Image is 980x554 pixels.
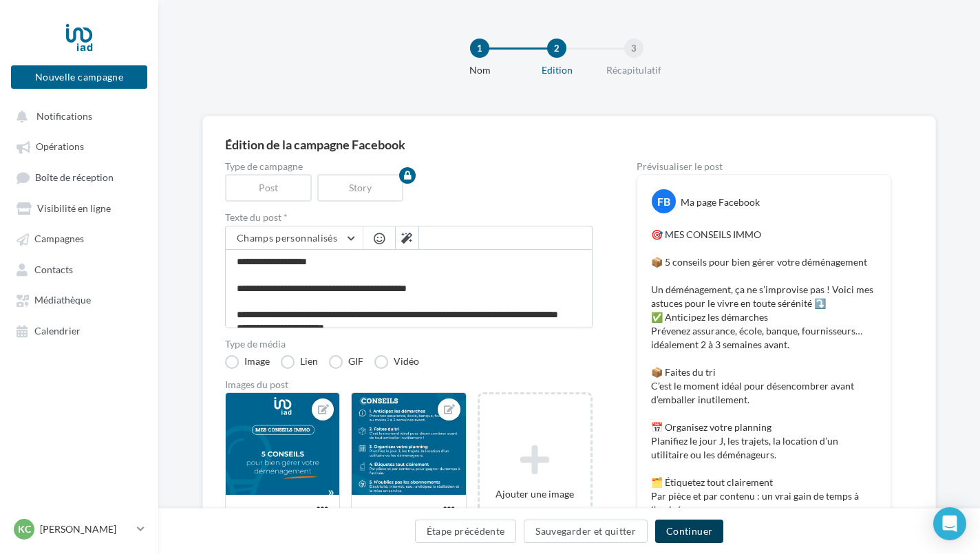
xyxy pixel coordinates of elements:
span: Boîte de réception [35,171,114,183]
span: Champs personnalisés [237,232,337,244]
span: Visibilité en ligne [37,202,111,214]
a: Opérations [8,134,150,158]
div: Ma page Facebook [681,195,760,209]
p: [PERSON_NAME] [40,522,131,536]
div: 3 [624,39,643,58]
a: Campagnes [8,226,150,251]
span: Notifications [36,110,92,122]
div: Édition de la campagne Facebook [225,138,913,151]
div: Récapitulatif [590,63,678,77]
label: Vidéo [374,355,419,369]
div: Post_1.1_mes_conseils_immo_déména... [363,504,437,548]
a: Visibilité en ligne [8,195,150,220]
a: Boîte de réception [8,164,150,190]
div: FB [652,189,676,213]
span: Opérations [36,141,84,153]
label: Image [225,355,270,369]
label: Lien [281,355,318,369]
span: Contacts [34,264,73,275]
label: GIF [329,355,363,369]
button: Continuer [655,520,723,543]
button: Sauvegarder et quitter [524,520,648,543]
div: 1 [470,39,489,58]
div: Prévisualiser le post [637,162,891,171]
div: Edition [513,63,601,77]
label: Type de campagne [225,162,593,171]
label: Type de média [225,339,593,349]
span: Calendrier [34,325,81,337]
div: Nom [436,63,524,77]
button: Étape précédente [415,520,517,543]
button: Champs personnalisés [226,226,363,250]
a: Médiathèque [8,287,150,312]
a: KC [PERSON_NAME] [11,516,147,542]
span: Médiathèque [34,295,91,306]
button: Notifications [8,103,145,128]
div: Open Intercom Messenger [933,507,966,540]
span: Campagnes [34,233,84,245]
div: 2 [547,39,566,58]
a: Calendrier [8,318,150,343]
a: Contacts [8,257,150,281]
div: Post_1.1_mes_conseils_immo_déména... [237,504,311,548]
button: Nouvelle campagne [11,65,147,89]
label: Texte du post * [225,213,593,222]
span: KC [18,522,31,536]
div: Images du post [225,380,593,390]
